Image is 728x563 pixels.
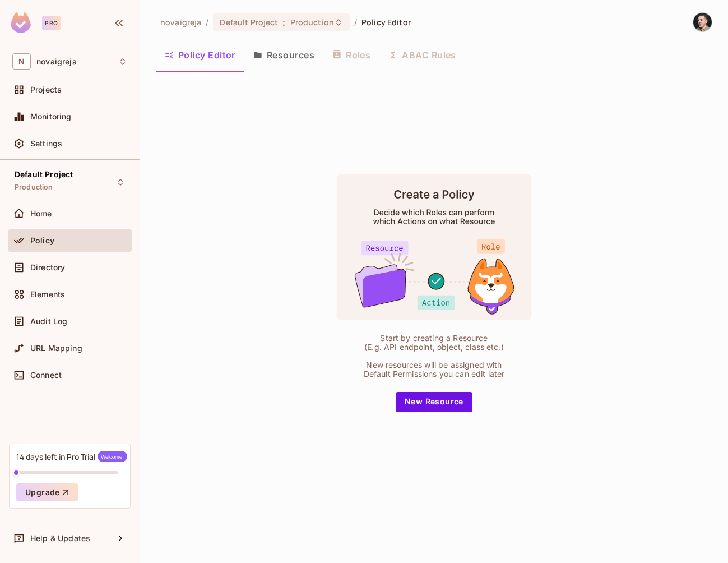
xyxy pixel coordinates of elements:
button: Policy Editor [156,41,244,69]
span: Monitoring [30,112,72,121]
img: Mauricinho Fragale [693,13,712,31]
span: URL Mapping [30,344,82,353]
span: Elements [30,290,65,299]
span: N [12,53,31,70]
span: Audit Log [30,317,67,326]
li: / [206,17,208,27]
span: : [282,18,286,27]
button: Upgrade [16,483,78,501]
span: Default Project [15,170,73,179]
span: Default Project [220,17,278,27]
span: Connect [30,371,62,380]
span: Settings [30,139,62,148]
button: Resources [244,41,323,69]
div: Start by creating a Resource (E.g. API endpoint, object, class etc.) [359,334,510,352]
div: New resources will be assigned with Default Permissions you can edit later [359,361,510,379]
img: SReyMgAAAABJRU5ErkJggg== [11,12,31,33]
li: / [354,17,357,27]
span: Policy [30,236,54,245]
span: Welcome! [98,451,127,462]
span: the active workspace [160,17,201,27]
span: Home [30,209,52,218]
span: Projects [30,85,62,94]
span: Production [15,183,53,192]
span: Directory [30,263,65,272]
span: Policy Editor [361,17,411,27]
button: New Resource [396,392,472,412]
span: Workspace: novaigreja [36,57,77,66]
span: Help & Updates [30,534,90,543]
div: Pro [42,16,61,30]
span: Production [290,17,334,27]
div: 14 days left in Pro Trial [16,451,127,462]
